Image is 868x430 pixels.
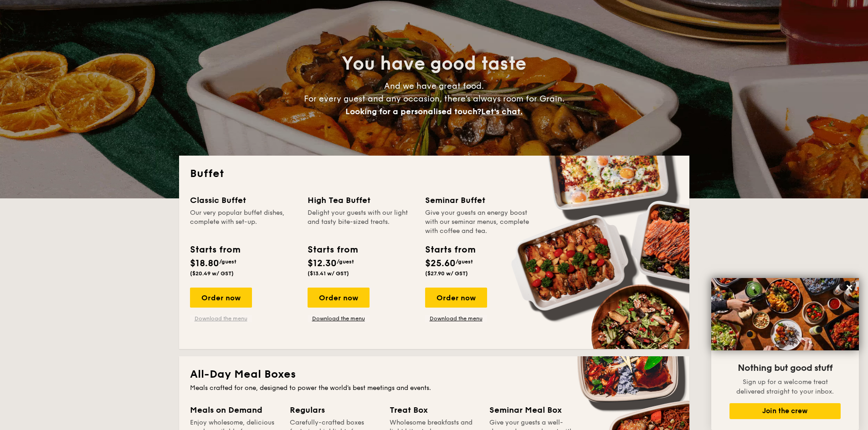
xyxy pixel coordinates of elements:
span: Sign up for a welcome treat delivered straight to your inbox. [736,378,834,395]
span: Let's chat. [481,106,523,116]
span: $12.30 [308,258,337,269]
div: Seminar Buffet [425,194,532,207]
div: Meals on Demand [190,404,279,416]
h2: All-Day Meal Boxes [190,367,678,382]
img: DSC07876-Edit02-Large.jpeg [711,278,859,350]
span: $25.60 [425,258,456,269]
span: ($27.90 w/ GST) [425,270,468,277]
div: Treat Box [390,404,478,416]
div: High Tea Buffet [308,194,414,207]
span: /guest [456,258,473,265]
div: Meals crafted for one, designed to power the world's best meetings and events. [190,384,678,393]
button: Close [842,280,857,295]
a: Download the menu [190,315,252,322]
div: Classic Buffet [190,194,297,207]
div: Regulars [290,404,379,416]
span: Looking for a personalised touch? [345,106,481,116]
div: Order now [190,288,252,308]
div: Order now [425,288,487,308]
span: ($20.49 w/ GST) [190,270,234,277]
div: Starts from [425,243,475,257]
span: Nothing but good stuff [738,363,832,374]
div: Starts from [308,243,357,257]
span: ($13.41 w/ GST) [308,270,349,277]
div: Our very popular buffet dishes, complete with set-up. [190,208,297,236]
a: Download the menu [308,315,370,322]
div: Seminar Meal Box [489,404,578,416]
span: $18.80 [190,258,219,269]
span: /guest [219,258,236,265]
div: Give your guests an energy boost with our seminar menus, complete with coffee and tea. [425,208,532,236]
button: Join the crew [729,403,841,419]
div: Order now [308,288,370,308]
h2: Buffet [190,167,678,181]
span: You have good taste [342,53,526,75]
div: Starts from [190,243,240,257]
a: Download the menu [425,315,487,322]
span: And we have great food. For every guest and any occasion, there’s always room for Grain. [304,81,565,116]
span: /guest [337,258,354,265]
div: Delight your guests with our light and tasty bite-sized treats. [308,208,414,236]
